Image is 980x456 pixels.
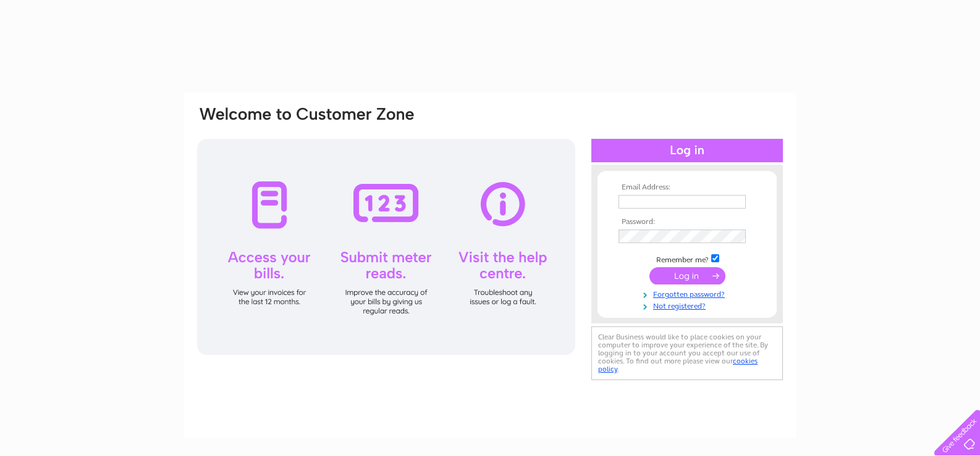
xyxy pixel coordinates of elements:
a: Not registered? [619,299,759,311]
a: cookies policy [598,357,758,373]
a: Forgotten password? [619,288,759,299]
div: Clear Business would like to place cookies on your computer to improve your experience of the sit... [591,326,783,380]
td: Remember me? [615,252,759,265]
input: Submit [649,267,725,284]
th: Email Address: [615,183,759,192]
th: Password: [615,218,759,226]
